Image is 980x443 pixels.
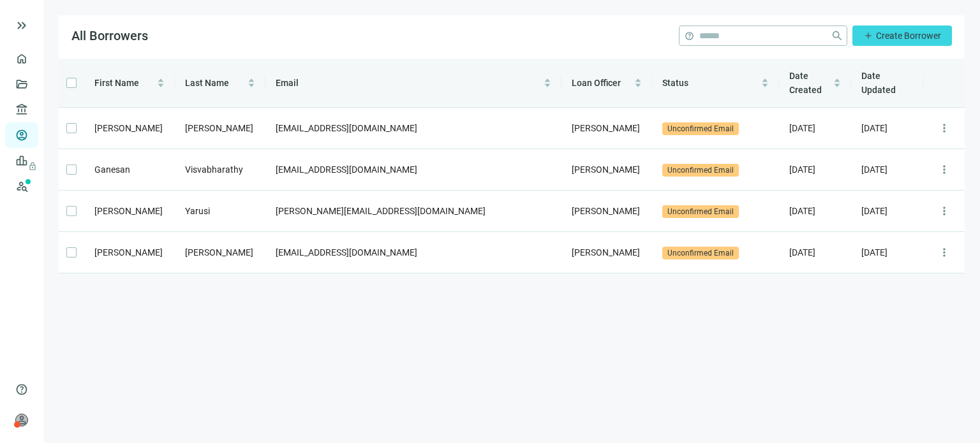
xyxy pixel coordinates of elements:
span: more_vert [938,122,951,134]
span: Email [276,78,299,88]
span: [DATE] [789,247,815,258]
span: [DATE] [789,164,815,175]
span: [DATE] [789,206,815,216]
span: Yarusi [185,206,210,216]
span: Unconfirmed Email [662,164,739,177]
span: [DATE] [861,164,887,175]
span: Visvabharathy [185,164,243,175]
span: [EMAIL_ADDRESS][DOMAIN_NAME] [276,123,417,133]
span: [PERSON_NAME] [572,247,640,258]
span: more_vert [938,205,951,217]
span: [PERSON_NAME] [572,123,640,133]
span: [PERSON_NAME] [185,247,253,258]
span: [PERSON_NAME] [94,206,163,216]
span: Loan Officer [572,78,621,88]
span: Ganesan [94,164,130,175]
span: person [15,414,28,426]
button: more_vert [934,201,954,221]
span: [DATE] [861,247,887,258]
span: help [685,31,694,41]
span: Date Created [789,71,822,95]
span: Last Name [185,78,229,88]
span: All Borrowers [71,28,148,43]
span: First Name [94,78,139,88]
span: [PERSON_NAME] [572,206,640,216]
span: [PERSON_NAME] [94,247,163,258]
span: [DATE] [861,123,887,133]
button: more_vert [934,242,954,263]
span: [EMAIL_ADDRESS][DOMAIN_NAME] [276,247,417,258]
span: Status [662,78,688,88]
span: Unconfirmed Email [662,205,739,218]
span: [PERSON_NAME] [94,123,163,133]
button: more_vert [934,159,954,180]
button: addCreate Borrower [852,25,952,46]
button: keyboard_double_arrow_right [14,18,29,33]
span: add [863,31,873,41]
span: [EMAIL_ADDRESS][DOMAIN_NAME] [276,164,417,175]
span: help [15,383,28,396]
span: [PERSON_NAME] [185,123,253,133]
span: [DATE] [861,206,887,216]
span: Date Updated [861,71,896,95]
span: Unconfirmed Email [662,122,739,135]
span: more_vert [938,246,951,259]
span: [DATE] [789,123,815,133]
span: Unconfirmed Email [662,247,739,259]
span: Create Borrower [876,31,941,41]
button: more_vert [934,118,954,138]
span: [PERSON_NAME][EMAIL_ADDRESS][DOMAIN_NAME] [276,206,486,216]
span: more_vert [938,163,951,176]
span: [PERSON_NAME] [572,164,640,175]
